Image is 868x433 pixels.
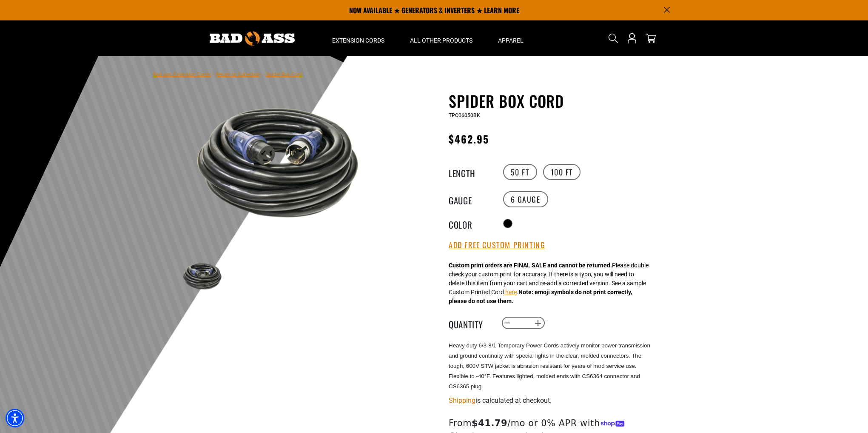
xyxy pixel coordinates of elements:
[449,289,632,304] strong: Note: emoji symbols do not print correctly, please do not use them.
[449,131,489,146] span: $462.95
[449,92,657,110] h1: Spider Box Cord
[644,33,657,43] a: cart
[449,396,475,404] a: Shipping
[449,241,545,250] button: Add Free Custom Printing
[410,37,472,44] span: All Other Products
[449,262,612,269] strong: Custom print orders are FINAL SALE and cannot be returned.
[262,72,264,77] span: ›
[266,72,302,77] span: Spider Box Cord
[178,260,228,292] img: black
[178,94,383,230] img: black
[6,409,24,427] div: Accessibility Menu
[449,112,480,118] span: TPC06050BK
[153,69,302,79] nav: breadcrumbs
[449,166,491,178] legend: Length
[606,32,620,45] summary: Search
[503,164,537,180] label: 50 FT
[485,20,536,56] summary: Apparel
[397,20,485,56] summary: All Other Products
[503,191,548,207] label: 6 Gauge
[216,72,261,77] a: Return to Collection
[543,164,581,180] label: 100 FT
[505,288,517,297] button: here
[319,20,397,56] summary: Extension Cords
[449,218,491,229] legend: Color
[449,395,657,406] div: is calculated at checkout.
[449,318,491,329] label: Quantity
[212,72,214,77] span: ›
[153,72,211,77] a: Bad Ass Extension Cords
[498,37,524,44] span: Apparel
[332,37,384,44] span: Extension Cords
[625,20,639,56] a: Open this option
[449,342,650,390] span: Heavy duty 6/3-8/1 Temporary Power Cords actively monitor power transmission and ground continuit...
[449,194,491,205] legend: Gauge
[449,261,649,306] div: Please double check your custom print for accuracy. If there is a typo, you will need to delete t...
[210,32,295,46] img: Bad Ass Extension Cords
